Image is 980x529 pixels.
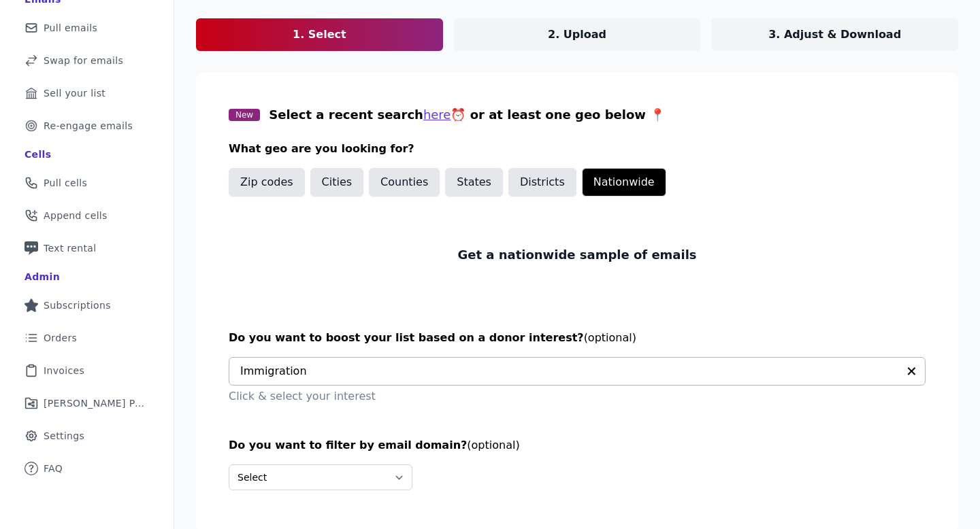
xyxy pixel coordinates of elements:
span: Swap for emails [44,54,123,67]
a: Text rental [11,233,163,263]
span: Do you want to boost your list based on a donor interest? [229,331,584,344]
a: 1. Select [196,18,443,51]
span: New [229,109,260,121]
button: Cities [310,168,364,197]
span: (optional) [467,439,519,451]
span: Text rental [44,241,97,255]
p: Click & select your interest [229,388,926,405]
a: Append cells [11,201,163,231]
a: Invoices [11,356,163,386]
span: [PERSON_NAME] Performance [44,396,146,410]
a: 2. Upload [454,18,701,51]
span: Settings [44,429,84,443]
button: Districts [508,168,576,197]
a: Pull cells [11,168,163,198]
a: Settings [11,421,163,451]
p: Get a nationwide sample of emails [457,245,696,264]
span: Select a recent search ⏰ or at least one geo below 📍 [269,107,665,122]
span: Pull emails [44,21,97,35]
a: Subscriptions [11,290,163,320]
div: Admin [24,270,60,284]
a: Sell your list [11,78,163,108]
a: Re-engage emails [11,111,163,141]
span: Invoices [44,364,84,377]
span: Sell your list [44,86,105,100]
button: Zip codes [229,168,305,197]
span: (optional) [584,331,636,344]
a: 3. Adjust & Download [711,18,958,51]
button: here [423,105,451,124]
span: Orders [44,331,77,345]
a: Swap for emails [11,46,163,75]
span: Do you want to filter by email domain? [229,439,467,451]
a: [PERSON_NAME] Performance [11,388,163,418]
a: Orders [11,323,163,353]
span: FAQ [44,462,63,475]
button: States [445,168,503,197]
span: Append cells [44,209,108,222]
div: Cells [24,148,51,161]
p: 1. Select [293,27,346,43]
span: Re-engage emails [44,119,133,133]
span: Pull cells [44,176,87,190]
span: Subscriptions [44,298,111,312]
button: Nationwide [582,168,666,197]
p: 3. Adjust & Download [768,27,901,43]
a: Pull emails [11,13,163,43]
a: FAQ [11,454,163,483]
h3: What geo are you looking for? [229,141,926,157]
button: Counties [369,168,440,197]
p: 2. Upload [548,27,606,43]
